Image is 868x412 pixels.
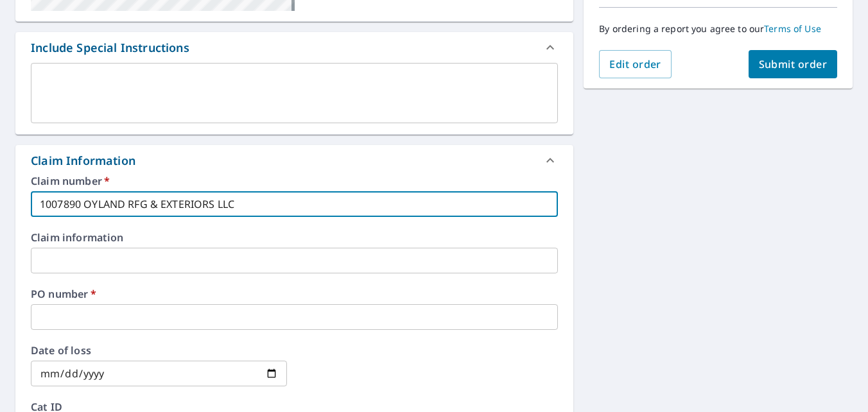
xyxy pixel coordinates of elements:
label: Claim number [31,176,558,186]
label: Cat ID [31,402,558,412]
label: PO number [31,289,558,299]
span: Edit order [609,57,661,71]
button: Submit order [749,50,838,78]
p: By ordering a report you agree to our [599,23,837,35]
div: Claim Information [15,145,573,176]
button: Edit order [599,50,672,78]
div: Include Special Instructions [15,32,573,63]
span: Submit order [759,57,828,71]
a: Terms of Use [764,22,821,35]
div: Include Special Instructions [31,39,189,56]
label: Claim information [31,232,558,243]
label: Date of loss [31,345,287,356]
div: Claim Information [31,152,135,169]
